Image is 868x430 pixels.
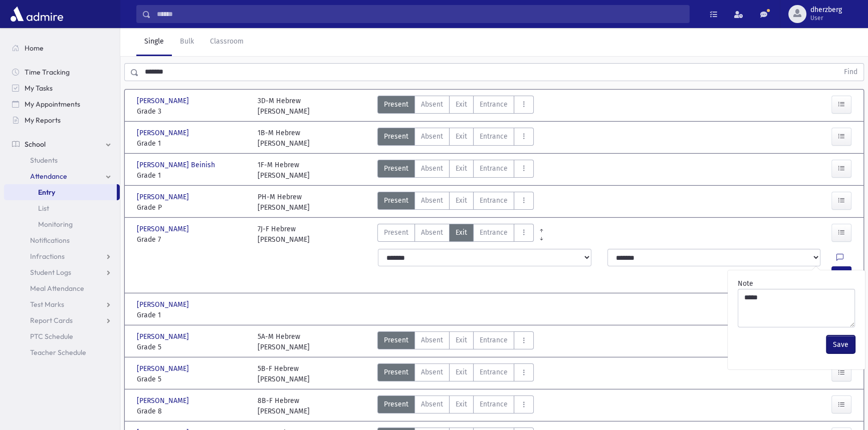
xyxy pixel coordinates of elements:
span: Present [384,99,408,110]
span: Meal Attendance [30,284,84,293]
span: Home [25,44,44,53]
span: Attendance [30,172,67,181]
span: Grade 5 [137,374,248,384]
span: Grade 3 [137,106,248,117]
a: My Appointments [4,96,120,112]
span: Absent [421,227,443,238]
a: Attendance [4,168,120,184]
span: [PERSON_NAME] [137,128,191,138]
span: Absent [421,163,443,174]
a: Meal Attendance [4,280,120,296]
div: 7J-F Hebrew [PERSON_NAME] [258,224,310,245]
span: Grade 7 [137,234,248,245]
div: 8B-F Hebrew [PERSON_NAME] [258,395,310,416]
span: Infractions [30,252,65,261]
div: AttTypes [377,128,534,149]
span: [PERSON_NAME] [137,299,191,310]
span: Present [384,335,408,345]
span: Grade 1 [137,310,248,320]
span: Exit [456,99,467,110]
a: Home [4,40,120,56]
button: Save [826,335,855,353]
span: Absent [421,99,443,110]
div: 5B-F Hebrew [PERSON_NAME] [258,363,310,384]
span: Entrance [480,131,508,142]
span: [PERSON_NAME] [137,363,191,374]
span: Present [384,367,408,377]
span: Present [384,131,408,142]
div: AttTypes [377,96,534,117]
a: PTC Schedule [4,328,120,344]
span: Entrance [480,163,508,174]
span: Monitoring [38,220,73,229]
span: Exit [456,367,467,377]
div: 1B-M Hebrew [PERSON_NAME] [258,128,310,149]
span: PTC Schedule [30,332,73,341]
div: AttTypes [377,331,534,352]
span: Absent [421,195,443,206]
div: 5A-M Hebrew [PERSON_NAME] [258,331,310,352]
span: Exit [456,399,467,409]
a: Teacher Schedule [4,344,120,360]
input: Search [151,5,689,23]
a: Entry [4,184,117,200]
a: School [4,136,120,152]
a: Infractions [4,248,120,264]
span: Students [30,156,58,165]
span: School [25,140,46,149]
span: Grade 1 [137,138,248,149]
span: Entrance [480,367,508,377]
span: Report Cards [30,316,73,325]
span: Notifications [30,236,70,245]
span: Time Tracking [25,68,70,77]
a: Time Tracking [4,64,120,80]
label: Note [738,278,753,289]
span: Present [384,399,408,409]
span: dherzberg [810,6,842,14]
a: Monitoring [4,216,120,232]
div: PH-M Hebrew [PERSON_NAME] [258,192,310,213]
span: Present [384,163,408,174]
span: Absent [421,131,443,142]
span: [PERSON_NAME] Beinish [137,160,217,170]
a: Bulk [172,28,202,56]
span: Absent [421,367,443,377]
a: Test Marks [4,296,120,312]
span: Grade 8 [137,406,248,416]
a: List [4,200,120,216]
div: 3D-M Hebrew [PERSON_NAME] [258,96,310,117]
span: Entry [38,188,55,197]
span: Exit [456,163,467,174]
a: Notifications [4,232,120,248]
img: AdmirePro [8,4,66,24]
span: [PERSON_NAME] [137,395,191,406]
span: Exit [456,195,467,206]
span: Entrance [480,195,508,206]
div: AttTypes [377,224,534,245]
div: 1F-M Hebrew [PERSON_NAME] [258,160,310,181]
a: My Tasks [4,80,120,96]
span: Entrance [480,227,508,238]
span: [PERSON_NAME] [137,96,191,106]
div: AttTypes [377,363,534,384]
a: Students [4,152,120,168]
span: Teacher Schedule [30,348,86,357]
div: AttTypes [377,395,534,416]
span: Grade P [137,202,248,213]
span: Entrance [480,335,508,345]
div: AttTypes [377,160,534,181]
button: Find [838,64,863,81]
span: My Appointments [25,100,80,109]
span: [PERSON_NAME] [137,224,191,234]
a: Student Logs [4,264,120,280]
span: Entrance [480,399,508,409]
a: Classroom [202,28,252,56]
span: Present [384,195,408,206]
span: Student Logs [30,268,71,277]
span: My Tasks [25,84,53,93]
span: Exit [456,131,467,142]
span: Present [384,227,408,238]
span: My Reports [25,116,61,125]
a: Report Cards [4,312,120,328]
span: Absent [421,335,443,345]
